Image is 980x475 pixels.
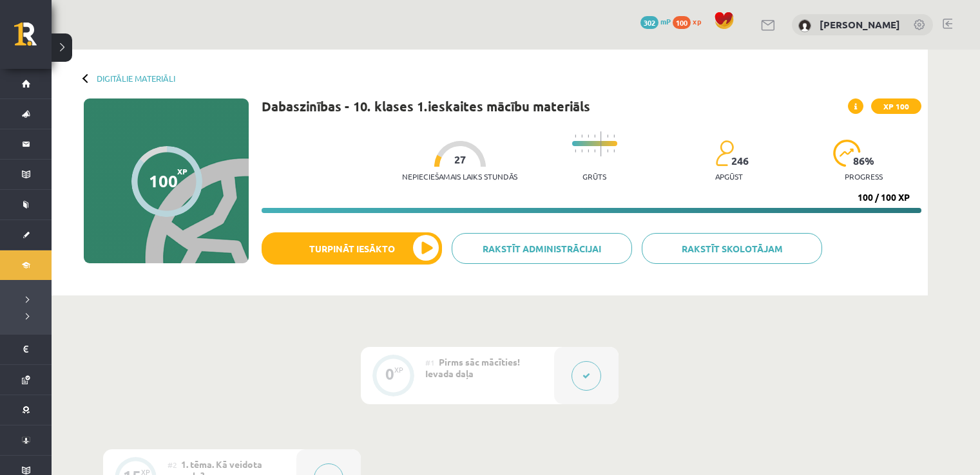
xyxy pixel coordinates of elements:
[673,16,691,29] span: 100
[262,232,442,265] button: Turpināt iesākto
[613,135,615,138] img: icon-short-line-57e1e144782c952c97e751825c79c345078a6d821885a25fce030b3d8c18986b.svg
[594,135,595,138] img: icon-short-line-57e1e144782c952c97e751825c79c345078a6d821885a25fce030b3d8c18986b.svg
[149,171,178,191] div: 100
[642,233,822,264] a: Rakstīt skolotājam
[588,149,589,153] img: icon-short-line-57e1e144782c952c97e751825c79c345078a6d821885a25fce030b3d8c18986b.svg
[607,135,608,138] img: icon-short-line-57e1e144782c952c97e751825c79c345078a6d821885a25fce030b3d8c18986b.svg
[385,368,394,380] div: 0
[715,172,743,181] p: apgūst
[673,16,707,26] a: 100 xp
[97,73,175,83] a: Digitālie materiāli
[425,356,520,379] span: Pirms sāc mācīties! Ievada daļa
[660,16,671,26] span: mP
[693,16,701,26] span: xp
[454,154,466,165] span: 27
[607,149,608,153] img: icon-short-line-57e1e144782c952c97e751825c79c345078a6d821885a25fce030b3d8c18986b.svg
[168,460,177,470] span: #2
[575,149,576,153] img: icon-short-line-57e1e144782c952c97e751825c79c345078a6d821885a25fce030b3d8c18986b.svg
[575,135,576,138] img: icon-short-line-57e1e144782c952c97e751825c79c345078a6d821885a25fce030b3d8c18986b.svg
[715,140,734,167] img: students-c634bb4e5e11cddfef0936a35e636f08e4e9abd3cc4e673bd6f9a4125e45ecb1.svg
[640,16,671,26] a: 302 mP
[833,140,861,167] img: icon-progress-161ccf0a02000e728c5f80fcf4c31c7af3da0e1684b2b1d7c360e028c24a22f1.svg
[820,18,900,31] a: [PERSON_NAME]
[581,135,582,138] img: icon-short-line-57e1e144782c952c97e751825c79c345078a6d821885a25fce030b3d8c18986b.svg
[600,131,602,156] img: icon-long-line-d9ea69661e0d244f92f715978eff75569469978d946b2353a9bb055b3ed8787d.svg
[582,172,606,181] p: Grūts
[581,149,582,153] img: icon-short-line-57e1e144782c952c97e751825c79c345078a6d821885a25fce030b3d8c18986b.svg
[14,23,52,55] a: Rīgas 1. Tālmācības vidusskola
[452,233,632,264] a: Rakstīt administrācijai
[853,155,875,167] span: 86 %
[262,98,590,114] h1: Dabaszinības - 10. klases 1.ieskaites mācību materiāls
[871,98,921,114] span: XP 100
[425,357,435,368] span: #1
[594,149,595,153] img: icon-short-line-57e1e144782c952c97e751825c79c345078a6d821885a25fce030b3d8c18986b.svg
[402,172,517,181] p: Nepieciešamais laiks stundās
[177,167,187,176] span: XP
[845,172,883,181] p: progress
[588,135,589,138] img: icon-short-line-57e1e144782c952c97e751825c79c345078a6d821885a25fce030b3d8c18986b.svg
[798,19,811,32] img: Martins Safronovs
[731,155,749,167] span: 246
[394,366,403,373] div: XP
[613,149,615,153] img: icon-short-line-57e1e144782c952c97e751825c79c345078a6d821885a25fce030b3d8c18986b.svg
[640,16,658,29] span: 302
